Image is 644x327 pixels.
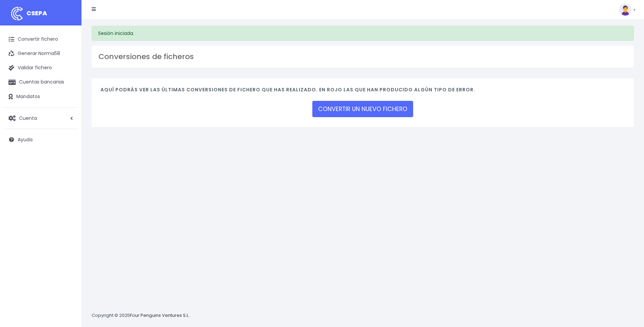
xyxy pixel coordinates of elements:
a: Four Penguins Ventures S.L. [130,312,189,319]
img: profile [619,3,631,16]
a: Mandatos [3,90,78,104]
a: Cuentas bancarias [3,75,78,89]
a: Generar Norma58 [3,47,78,61]
span: CSEPA [26,9,47,17]
a: Convertir fichero [3,32,78,47]
p: Copyright © 2025 . [92,312,190,319]
a: Ayuda [3,132,78,147]
h4: Aquí podrás ver las últimas conversiones de fichero que has realizado. En rojo las que han produc... [100,87,625,96]
a: Validar fichero [3,61,78,75]
div: Sesión iniciada. [92,26,634,41]
span: Cuenta [19,114,37,121]
span: Ayuda [18,136,33,143]
img: logo [8,5,25,22]
a: Cuenta [3,111,78,125]
a: CONVERTIR UN NUEVO FICHERO [312,101,413,117]
h3: Conversiones de ficheros [98,52,627,61]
